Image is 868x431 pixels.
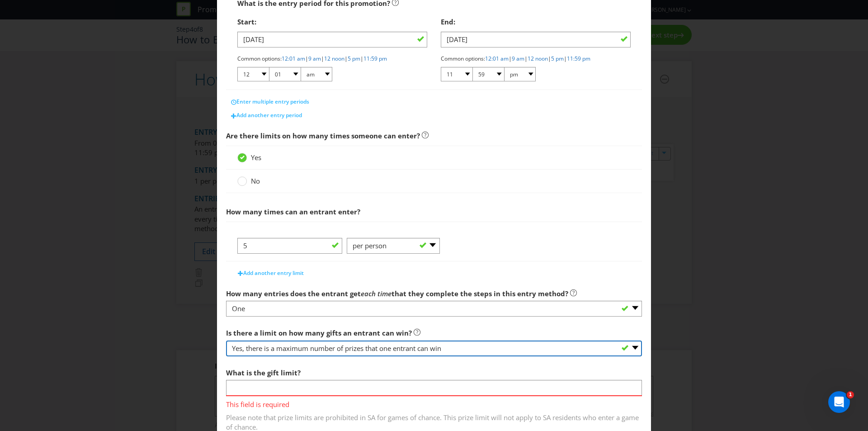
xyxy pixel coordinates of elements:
[512,55,524,62] a: 9 am
[251,176,260,185] span: No
[324,55,344,62] a: 12 noon
[441,13,631,31] div: End:
[237,32,427,47] input: DD/MM/YY
[236,98,309,105] span: Enter multiple entry periods
[344,55,348,62] span: |
[226,109,307,122] button: Add another entry period
[226,328,412,337] span: Is there a limit on how many gifts an entrant can win?
[361,289,392,298] em: each time
[226,95,314,109] button: Enter multiple entry periods
[348,55,360,62] a: 5 pm
[237,13,427,31] div: Start:
[226,207,360,216] span: How many times can an entrant enter?
[847,391,854,398] span: 1
[237,55,282,62] span: Common options:
[551,55,564,62] a: 5 pm
[308,55,321,62] a: 9 am
[485,55,509,62] a: 12:01 am
[392,289,568,298] span: that they complete the steps in this entry method?
[509,55,512,62] span: |
[226,368,301,377] span: What is the gift limit?
[363,55,387,62] a: 11:59 pm
[321,55,324,62] span: |
[828,391,850,413] iframe: Intercom live chat
[282,55,305,62] a: 12:01 am
[524,55,528,62] span: |
[528,55,548,62] a: 12 noon
[226,131,420,140] span: Are there limits on how many times someone can enter?
[305,55,308,62] span: |
[233,266,309,280] button: Add another entry limit
[564,55,567,62] span: |
[236,111,302,119] span: Add another entry period
[226,396,642,409] span: This field is required
[567,55,590,62] a: 11:59 pm
[243,269,304,277] span: Add another entry limit
[441,32,631,47] input: DD/MM/YY
[360,55,363,62] span: |
[441,55,485,62] span: Common options:
[548,55,551,62] span: |
[251,153,261,162] span: Yes
[226,289,361,298] span: How many entries does the entrant get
